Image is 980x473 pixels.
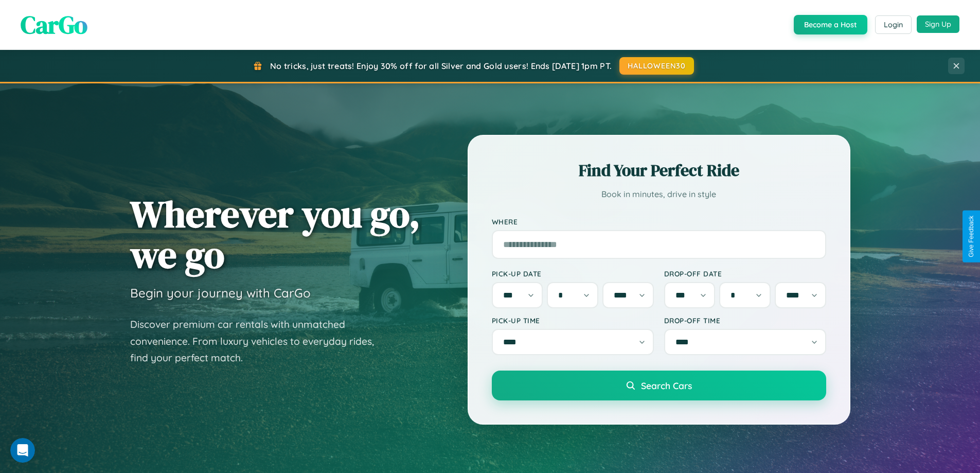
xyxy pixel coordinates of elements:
label: Where [492,217,826,226]
button: Sign Up [917,15,959,33]
h2: Find Your Perfect Ride [492,159,826,182]
button: Login [875,15,912,34]
label: Pick-up Time [492,316,654,325]
iframe: Intercom live chat [10,438,35,463]
button: Search Cars [492,371,826,400]
h1: Wherever you go, we go [130,194,420,275]
span: Search Cars [641,380,692,391]
span: No tricks, just treats! Enjoy 30% off for all Silver and Gold users! Ends [DATE] 1pm PT. [270,61,612,71]
button: Become a Host [794,15,867,34]
label: Drop-off Date [664,269,826,278]
p: Book in minutes, drive in style [492,187,826,202]
p: Discover premium car rentals with unmatched convenience. From luxury vehicles to everyday rides, ... [130,316,387,366]
div: Give Feedback [968,216,975,257]
span: CarGo [21,8,87,42]
label: Pick-up Date [492,269,654,278]
label: Drop-off Time [664,316,826,325]
h3: Begin your journey with CarGo [130,285,311,301]
button: HALLOWEEN30 [619,57,694,75]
